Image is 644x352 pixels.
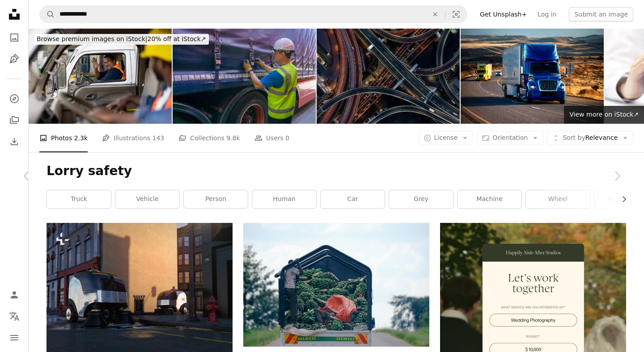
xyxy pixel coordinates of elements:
[461,29,604,124] img: Long Haul Semi-Truck Rolling Down a Four-Lane Highway at Dusk
[47,163,626,179] h1: Lorry safety
[569,7,633,21] button: Submit an image
[29,29,214,50] a: Browse premium images on iStock|20% off at iStock↗
[317,29,460,124] img: Night photograph of complicated intersecting highway.
[115,190,179,208] a: vehicle
[37,35,147,42] span: Browse premium images on iStock |
[563,134,618,142] span: Relevance
[419,131,474,145] button: License
[5,50,23,68] a: Illustrations
[389,190,453,208] a: grey
[547,131,633,145] button: Sort byRelevance
[5,133,23,151] a: Download History
[526,190,590,208] a: wheel
[5,307,23,325] button: Language
[458,190,521,208] a: machine
[173,29,316,124] img: Driver Wearing Protective Clothing fastening up TIR Cables through the Buckles
[47,190,111,208] a: truck
[252,190,316,208] a: human
[445,6,467,23] button: Visual search
[178,124,240,152] a: Collections 9.8k
[477,131,543,145] button: Orientation
[29,29,172,124] img: Happy truck driver greeting another one while driving
[434,134,458,141] span: License
[425,6,445,23] button: Clear
[564,106,644,124] a: View more on iStock↗
[492,134,528,141] span: Orientation
[5,111,23,129] a: Collections
[153,133,165,143] span: 143
[102,124,164,152] a: Illustrations 143
[34,34,209,45] div: 20% off at iStock ↗
[321,190,385,208] a: car
[475,7,532,21] a: Get Unsplash+
[254,124,290,152] a: Users 0
[285,133,289,143] span: 0
[532,7,562,21] a: Log in
[590,133,644,219] a: Next
[5,329,23,347] button: Menu
[184,190,248,208] a: person
[40,6,55,23] button: Search Unsplash
[243,281,429,289] a: two person riding a truck with bananas
[5,286,23,304] a: Log in / Sign up
[47,293,233,301] a: Two street sweeping machines on a city street.
[39,5,467,23] form: Find visuals sitewide
[243,223,429,347] img: two person riding a truck with bananas
[5,90,23,108] a: Explore
[226,133,240,143] span: 9.8k
[5,29,23,46] a: Photos
[563,134,585,141] span: Sort by
[569,111,639,118] span: View more on iStock ↗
